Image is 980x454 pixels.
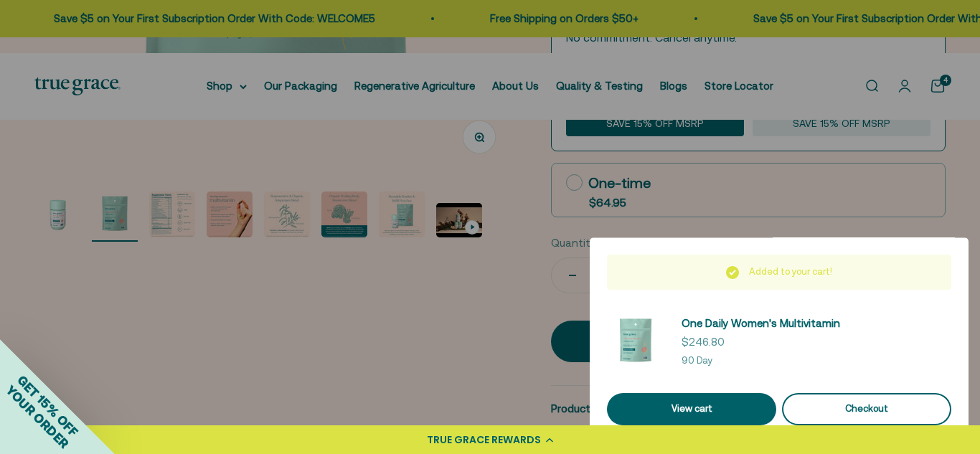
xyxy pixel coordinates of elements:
div: TRUE GRACE REWARDS [427,432,541,448]
div: Checkout [799,402,934,417]
p: 90 Day [682,354,840,369]
button: Checkout [782,393,951,425]
a: One Daily Women's Multivitamin [682,315,840,332]
img: We select ingredients that play a concrete role in true health, and we include them at effective ... [607,313,664,370]
span: YOUR ORDER [3,382,72,451]
div: Added to your cart! [607,255,951,290]
a: View cart [607,393,776,425]
span: GET 15% OFF [14,372,81,439]
sale-price: $246.80 [682,334,725,351]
